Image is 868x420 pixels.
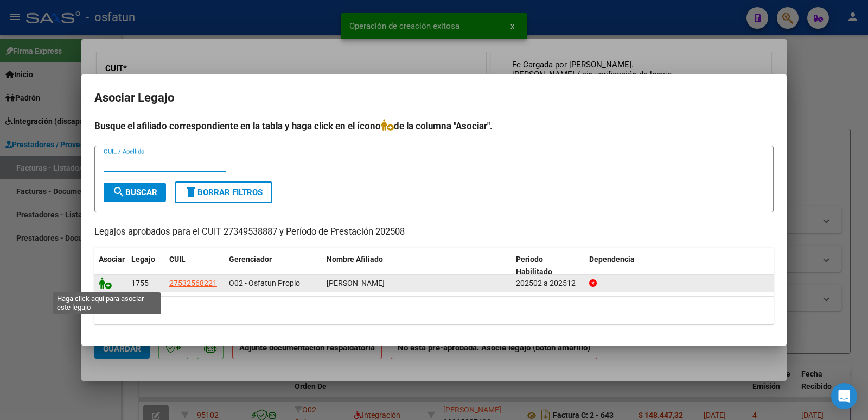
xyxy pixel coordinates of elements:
[94,87,774,108] h2: Asociar Legajo
[516,277,580,290] div: 202502 a 202512
[94,119,774,133] h4: Busque el afiliado correspondiente en la tabla y haga click en el ícono de la columna "Asociar".
[327,255,383,264] span: Nombre Afiliado
[327,279,385,287] span: FERNANDEZ LIZARRAGA IARA
[229,255,272,264] span: Gerenciador
[131,255,155,264] span: Legajo
[831,383,857,409] div: Open Intercom Messenger
[104,183,166,202] button: Buscar
[184,185,197,198] mat-icon: delete
[165,248,225,284] datatable-header-cell: CUIL
[169,255,186,264] span: CUIL
[94,225,774,239] p: Legajos aprobados para el CUIT 27349538887 y Período de Prestación 202508
[112,187,157,197] span: Buscar
[94,297,774,324] div: 1 registros
[175,181,272,203] button: Borrar Filtros
[225,248,322,284] datatable-header-cell: Gerenciador
[99,255,125,264] span: Asociar
[131,279,149,287] span: 1755
[516,255,552,276] span: Periodo Habilitado
[589,255,635,264] span: Dependencia
[585,248,774,284] datatable-header-cell: Dependencia
[127,248,165,284] datatable-header-cell: Legajo
[229,279,300,287] span: O02 - Osfatun Propio
[169,279,217,287] span: 27532568221
[94,248,127,284] datatable-header-cell: Asociar
[322,248,512,284] datatable-header-cell: Nombre Afiliado
[184,187,263,197] span: Borrar Filtros
[512,248,585,284] datatable-header-cell: Periodo Habilitado
[112,185,125,198] mat-icon: search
